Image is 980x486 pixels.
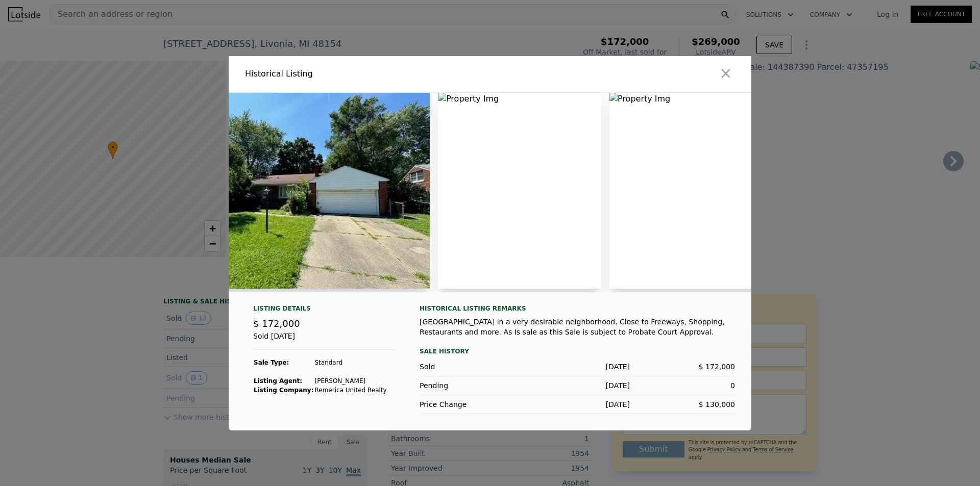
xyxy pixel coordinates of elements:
[314,376,387,386] td: [PERSON_NAME]
[253,304,395,317] div: Listing Details
[525,380,630,391] div: [DATE]
[420,380,525,391] div: Pending
[254,359,289,366] strong: Sale Type:
[525,399,630,410] div: [DATE]
[525,362,630,372] div: [DATE]
[699,400,735,408] span: $ 130,000
[420,345,735,357] div: Sale History
[699,363,735,371] span: $ 172,000
[245,68,486,80] div: Historical Listing
[314,358,387,367] td: Standard
[254,377,302,385] strong: Listing Agent:
[254,387,313,394] strong: Listing Company:
[253,318,300,329] span: $ 172,000
[253,331,395,350] div: Sold [DATE]
[168,93,430,289] img: Property Img
[438,93,601,289] img: Property Img
[609,93,773,289] img: Property Img
[420,304,735,313] div: Historical Listing remarks
[630,380,735,391] div: 0
[420,362,525,372] div: Sold
[420,399,525,410] div: Price Change
[420,317,735,337] div: [GEOGRAPHIC_DATA] in a very desirable neighborhood. Close to Freeways, Shopping, Restaurants and ...
[314,386,387,395] td: Remerica United Realty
